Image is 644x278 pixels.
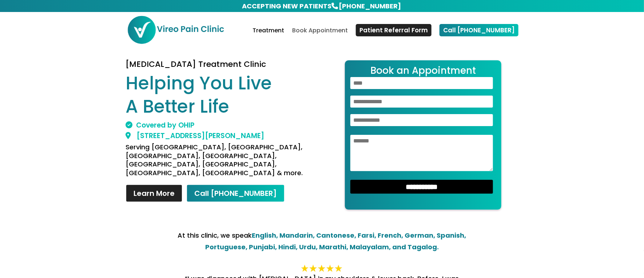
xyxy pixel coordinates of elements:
[126,60,316,72] h3: [MEDICAL_DATA] Treatment Clinic
[205,231,466,251] strong: English, Mandarin, Cantonese, Farsi, French, German, Spanish, Portuguese, Punjabi, Hindi, Urdu, M...
[345,60,501,210] form: Contact form
[126,131,264,141] a: [STREET_ADDRESS][PERSON_NAME]
[126,72,316,122] h1: Helping You Live A Better Life
[126,143,316,181] h4: Serving [GEOGRAPHIC_DATA], [GEOGRAPHIC_DATA], [GEOGRAPHIC_DATA], [GEOGRAPHIC_DATA], [GEOGRAPHIC_D...
[176,230,468,253] p: At this clinic, we speak
[126,122,316,132] h2: Covered by OHIP
[338,1,402,11] a: [PHONE_NUMBER]
[253,28,284,45] a: Treatment
[356,24,432,36] a: Patient Referral Form
[350,66,496,77] h2: Book an Appointment
[126,184,183,202] a: Learn More
[127,15,224,44] img: Vireo Pain Clinic
[292,28,348,45] a: Book Appointment
[186,184,285,202] a: Call [PHONE_NUMBER]
[300,264,344,274] img: 5_star-final
[440,24,518,36] a: Call [PHONE_NUMBER]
